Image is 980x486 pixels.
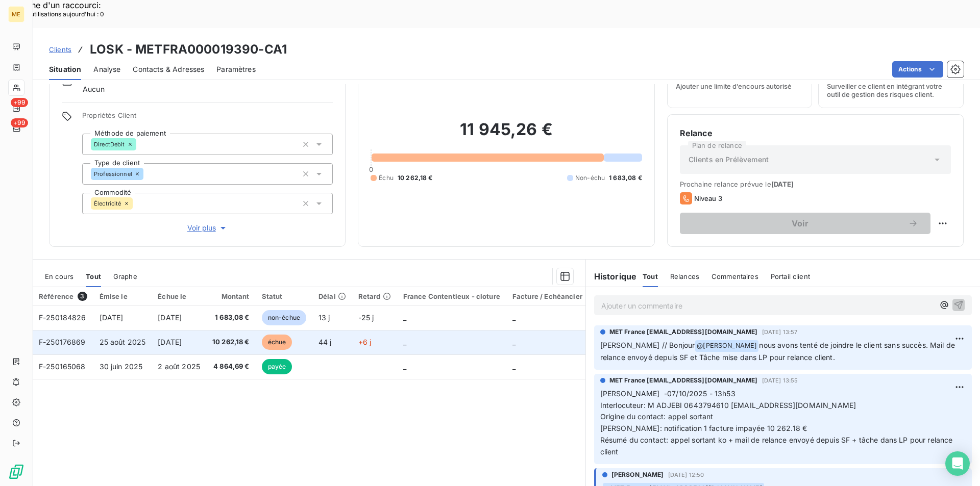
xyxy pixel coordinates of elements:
[262,335,292,350] span: échue
[262,310,306,325] span: non-échue
[586,270,637,283] h6: Historique
[94,141,125,147] span: DirectDebit
[39,292,87,301] div: Référence
[575,173,605,183] span: Non-échu
[689,155,769,165] span: Clients en Prélèvement
[643,272,658,280] span: Tout
[45,272,73,280] span: En cours
[82,222,333,234] button: Voir plus
[94,200,121,207] span: Électricité
[670,272,699,280] span: Relances
[86,272,101,280] span: Tout
[212,337,250,347] span: 10 262,18 €
[512,362,516,371] span: _
[49,44,71,55] a: Clients
[512,292,582,300] div: Facture / Echéancier
[512,338,516,346] span: _
[403,338,406,346] span: _
[771,272,810,280] span: Portail client
[945,451,970,476] div: Open Intercom Messenger
[113,272,137,280] span: Graphe
[158,292,200,300] div: Échue le
[94,171,132,177] span: Professionnel
[158,362,200,371] span: 2 août 2025
[83,84,105,94] span: Aucun
[11,118,28,127] span: +99
[318,338,332,346] span: 44 j
[692,219,908,227] span: Voir
[827,82,955,98] span: Surveiller ce client en intégrant votre outil de gestion des risques client.
[600,389,955,456] span: [PERSON_NAME] -07/10/2025 - 13h53 Interlocuteur: M ADJEBI 0643794610 [EMAIL_ADDRESS][DOMAIN_NAME]...
[39,362,86,371] span: F-250165068
[8,464,24,480] img: Logo LeanPay
[39,338,86,346] span: F-250176869
[398,173,433,183] span: 10 262,18 €
[609,173,642,183] span: 1 683,08 €
[49,64,81,74] span: Situation
[158,313,182,322] span: [DATE]
[680,127,951,139] h6: Relance
[100,362,143,371] span: 30 juin 2025
[680,180,951,188] span: Prochaine relance prévue le
[680,213,930,234] button: Voir
[158,338,182,346] span: [DATE]
[318,313,330,322] span: 13 j
[136,140,144,149] input: Ajouter une valeur
[78,292,87,301] span: 3
[262,292,306,300] div: Statut
[133,64,204,74] span: Contacts & Adresses
[11,98,28,107] span: +99
[212,292,250,300] div: Montant
[712,272,758,280] span: Commentaires
[762,329,798,335] span: [DATE] 13:57
[358,313,374,322] span: -25 j
[695,340,758,352] span: @ [PERSON_NAME]
[90,40,287,59] h3: LOSK - METFRA000019390-CA1
[512,313,516,322] span: _
[133,199,141,208] input: Ajouter une valeur
[100,338,146,346] span: 25 août 2025
[93,64,120,74] span: Analyse
[379,173,394,183] span: Échu
[39,313,86,322] span: F-250184826
[609,376,758,385] span: MET France [EMAIL_ADDRESS][DOMAIN_NAME]
[262,359,292,374] span: payée
[49,45,71,54] span: Clients
[609,327,758,337] span: MET France [EMAIL_ADDRESS][DOMAIN_NAME]
[358,338,372,346] span: +6 j
[371,119,642,150] h2: 11 945,26 €
[771,180,794,188] span: [DATE]
[212,313,250,323] span: 1 683,08 €
[216,64,256,74] span: Paramètres
[358,292,391,300] div: Retard
[143,169,152,178] input: Ajouter une valeur
[600,341,695,349] span: [PERSON_NAME] // Bonjour
[100,292,146,300] div: Émise le
[403,292,500,300] div: France Contentieux - cloture
[403,362,406,371] span: _
[600,341,958,362] span: nous avons tenté de joindre le client sans succès. Mail de relance envoyé depuis SF et Tâche mise...
[668,472,704,478] span: [DATE] 12:50
[318,292,346,300] div: Délai
[369,165,373,173] span: 0
[82,111,333,125] span: Propriétés Client
[762,377,798,383] span: [DATE] 13:55
[676,82,792,90] span: Ajouter une limite d’encours autorisé
[611,470,664,479] span: [PERSON_NAME]
[403,313,406,322] span: _
[187,223,228,233] span: Voir plus
[212,362,250,372] span: 4 864,69 €
[100,313,124,322] span: [DATE]
[694,194,722,202] span: Niveau 3
[892,61,943,78] button: Actions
